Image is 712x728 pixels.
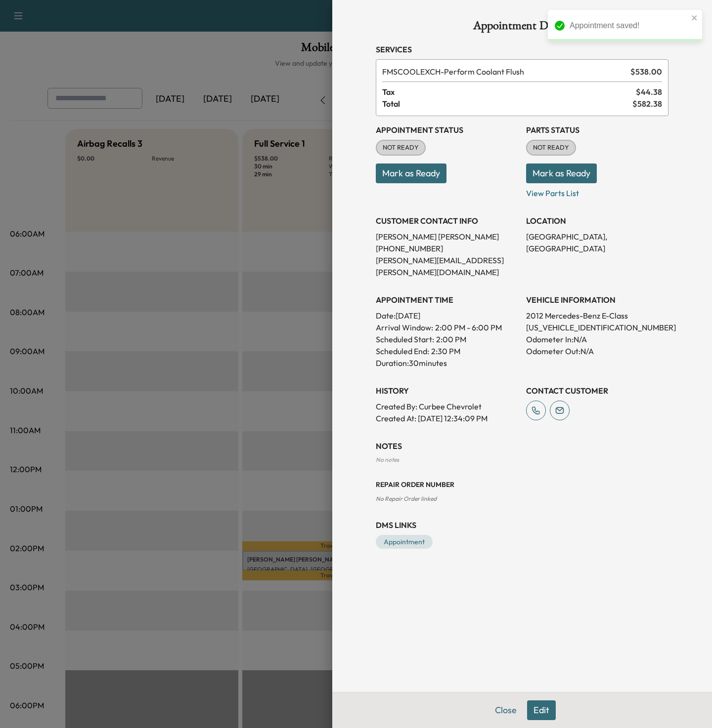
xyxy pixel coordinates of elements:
[382,98,632,110] span: Total
[376,345,429,357] p: Scheduled End:
[526,345,668,357] p: Odometer Out: N/A
[435,322,502,333] span: 2:00 PM - 6:00 PM
[527,143,575,153] span: NOT READY
[376,294,518,306] h3: APPOINTMENT TIME
[376,535,433,549] a: Appointment
[376,412,518,424] p: Created At : [DATE] 12:34:09 PM
[526,385,668,397] h3: CONTACT CUSTOMER
[636,86,662,98] span: $ 44.38
[376,215,518,227] h3: CUSTOMER CONTACT INFO
[376,322,518,333] p: Arrival Window:
[526,163,597,183] button: Mark as Ready
[527,700,556,720] button: Edit
[376,495,437,502] span: No Repair Order linked
[526,183,668,199] p: View Parts List
[376,243,518,254] p: [PHONE_NUMBER]
[526,310,668,322] p: 2012 Mercedes-Benz E-Class
[376,124,518,136] h3: Appointment Status
[632,98,662,110] span: $ 582.38
[526,322,668,333] p: [US_VEHICLE_IDENTIFICATION_NUMBER]
[489,700,523,720] button: Close
[382,86,636,98] span: Tax
[376,440,668,452] h3: NOTES
[376,43,668,55] h3: Services
[376,519,668,531] h3: DMS Links
[382,66,626,78] span: Perform Coolant Flush
[376,480,668,489] h3: Repair Order number
[691,14,698,22] button: close
[526,231,668,254] p: [GEOGRAPHIC_DATA], [GEOGRAPHIC_DATA]
[526,333,668,345] p: Odometer In: N/A
[376,20,668,36] h1: Appointment Details
[376,254,518,278] p: [PERSON_NAME][EMAIL_ADDRESS][PERSON_NAME][DOMAIN_NAME]
[376,456,668,464] div: No notes
[376,357,518,369] p: Duration: 30 minutes
[526,215,668,227] h3: LOCATION
[377,143,425,153] span: NOT READY
[436,333,466,345] p: 2:00 PM
[570,20,688,32] div: Appointment saved!
[376,401,518,412] p: Created By : Curbee Chevrolet
[376,385,518,397] h3: History
[526,124,668,136] h3: Parts Status
[526,294,668,306] h3: VEHICLE INFORMATION
[376,310,518,322] p: Date: [DATE]
[630,66,662,78] span: $ 538.00
[431,345,460,357] p: 2:30 PM
[376,333,434,345] p: Scheduled Start:
[376,163,446,183] button: Mark as Ready
[376,231,518,243] p: [PERSON_NAME] [PERSON_NAME]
